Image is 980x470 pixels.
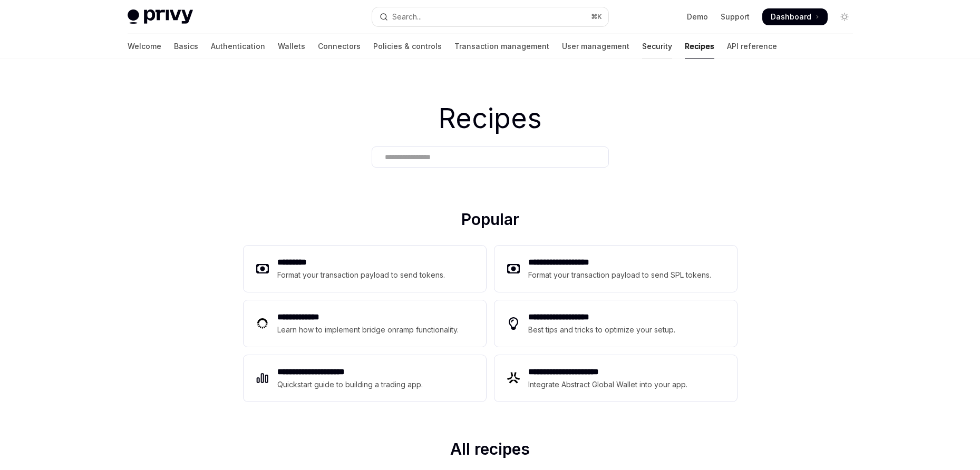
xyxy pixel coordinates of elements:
a: Welcome [128,34,161,59]
button: Open search [372,7,608,26]
a: Transaction management [454,34,549,59]
div: Learn how to implement bridge onramp functionality. [277,324,462,336]
h2: All recipes [244,439,737,463]
div: Search... [392,11,422,23]
div: Format your transaction payload to send SPL tokens. [528,269,712,281]
div: Quickstart guide to building a trading app. [277,378,423,391]
a: Authentication [211,34,265,59]
a: Dashboard [762,8,828,25]
span: ⌘ K [591,13,602,21]
div: Best tips and tricks to optimize your setup. [528,324,677,336]
a: **** ****Format your transaction payload to send tokens. [244,246,486,292]
a: API reference [727,34,777,59]
button: Toggle dark mode [836,8,853,25]
div: Format your transaction payload to send tokens. [277,269,445,281]
a: Basics [174,34,198,59]
a: User management [562,34,629,59]
a: Security [642,34,672,59]
a: Demo [687,12,708,22]
h2: Popular [244,210,737,233]
span: Dashboard [771,12,811,22]
a: Policies & controls [373,34,442,59]
a: Wallets [278,34,305,59]
a: Connectors [318,34,361,59]
a: **** **** ***Learn how to implement bridge onramp functionality. [244,300,486,347]
div: Integrate Abstract Global Wallet into your app. [528,378,688,391]
a: Recipes [685,34,714,59]
img: light logo [128,9,193,24]
a: Support [721,12,750,22]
